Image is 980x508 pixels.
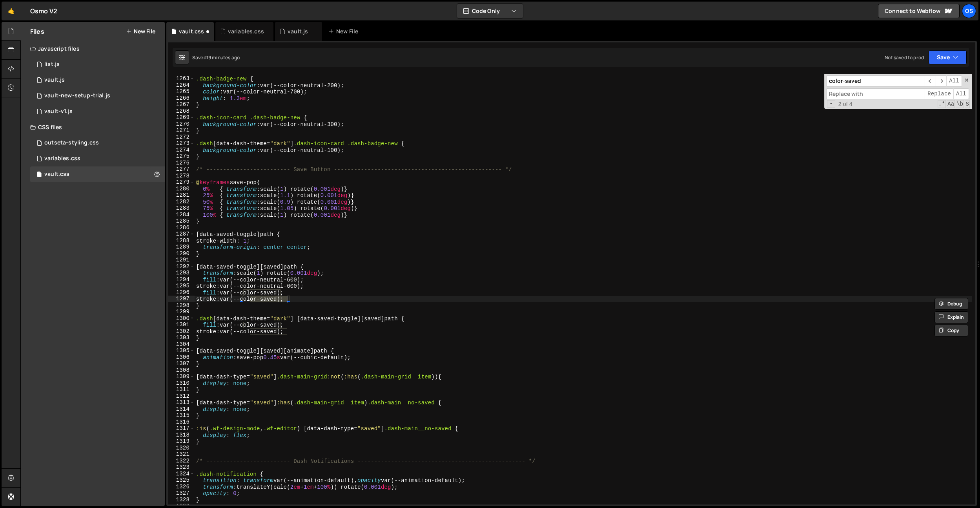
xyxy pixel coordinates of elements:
div: 1309 [168,373,195,380]
div: vault.css [179,27,204,35]
div: 1299 [168,309,195,315]
div: vault.js [288,27,308,35]
div: 16596/45133.js [30,72,165,88]
div: 1322 [168,458,195,464]
a: 🤙 [2,2,21,20]
div: 1273 [168,140,195,147]
span: CaseSensitive Search [947,100,955,108]
div: 16596/45153.css [30,166,165,182]
div: 1321 [168,451,195,458]
div: 1268 [168,108,195,115]
div: 1282 [168,199,195,205]
div: 1306 [168,354,195,361]
div: 1310 [168,380,195,387]
div: 1265 [168,88,195,95]
div: variables.css [228,27,264,35]
div: 1289 [168,244,195,250]
span: Search In Selection [965,100,970,108]
div: Osmo V2 [30,6,57,16]
input: Search for [826,75,925,87]
span: 2 of 4 [835,101,856,108]
div: 1270 [168,121,195,128]
div: 1295 [168,283,195,289]
div: 1319 [168,438,195,445]
div: 1311 [168,386,195,393]
div: 1318 [168,432,195,439]
div: 16596/45132.js [30,104,165,119]
div: 1285 [168,218,195,225]
span: RegExp Search [938,100,946,108]
div: 1284 [168,212,195,218]
div: 1263 [168,75,195,82]
a: Connect to Webflow [878,4,960,18]
button: New File [126,28,155,35]
div: 16596/45152.js [30,88,165,104]
button: Save [929,50,967,64]
button: Explain [934,311,968,323]
div: 1266 [168,95,195,102]
div: 1275 [168,153,195,160]
div: 1315 [168,412,195,419]
div: 1325 [168,477,195,484]
div: 1326 [168,484,195,490]
div: 1274 [168,147,195,153]
div: 1298 [168,302,195,309]
div: 1267 [168,101,195,108]
span: ​ [936,75,947,87]
div: Not saved to prod [885,54,924,61]
div: 1314 [168,406,195,413]
div: variables.css [44,155,80,162]
div: 1287 [168,231,195,238]
div: 1297 [168,296,195,302]
div: 1305 [168,347,195,354]
div: Saved [192,54,240,61]
span: Toggle Replace mode [827,100,835,108]
div: 1293 [168,270,195,276]
div: 1272 [168,134,195,141]
div: 1279 [168,179,195,186]
span: Alt-Enter [946,75,962,87]
h2: Files [30,27,44,36]
div: 1294 [168,276,195,283]
span: Whole Word Search [956,100,964,108]
div: 1328 [168,497,195,503]
div: 1281 [168,192,195,199]
span: ​ [925,75,936,87]
div: list.js [44,61,60,68]
div: 1312 [168,393,195,400]
div: 1302 [168,328,195,335]
div: 1303 [168,334,195,341]
div: 1317 [168,425,195,432]
div: 19 minutes ago [206,54,240,61]
div: 1292 [168,263,195,270]
div: 1327 [168,490,195,497]
div: 1280 [168,186,195,192]
div: 1264 [168,82,195,89]
a: Os [962,4,976,18]
div: 1307 [168,360,195,367]
div: 16596/45151.js [30,57,165,72]
div: vault.js [44,77,65,84]
div: 16596/45154.css [30,151,165,166]
div: CSS files [21,119,165,135]
button: Code Only [457,4,523,18]
div: New File [328,27,361,35]
div: vault-new-setup-trial.js [44,92,110,99]
span: Replace [925,88,953,100]
div: 1288 [168,238,195,244]
div: 1278 [168,173,195,179]
div: 1323 [168,464,195,471]
div: 1308 [168,367,195,374]
div: 16596/45156.css [30,135,165,151]
div: 1276 [168,160,195,166]
div: outseta-styling.css [44,139,99,146]
div: 1301 [168,322,195,328]
div: 1283 [168,205,195,212]
div: Javascript files [21,41,165,57]
div: 1291 [168,257,195,263]
div: 1320 [168,445,195,451]
div: 1290 [168,250,195,257]
div: 1286 [168,225,195,231]
div: 1271 [168,127,195,134]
